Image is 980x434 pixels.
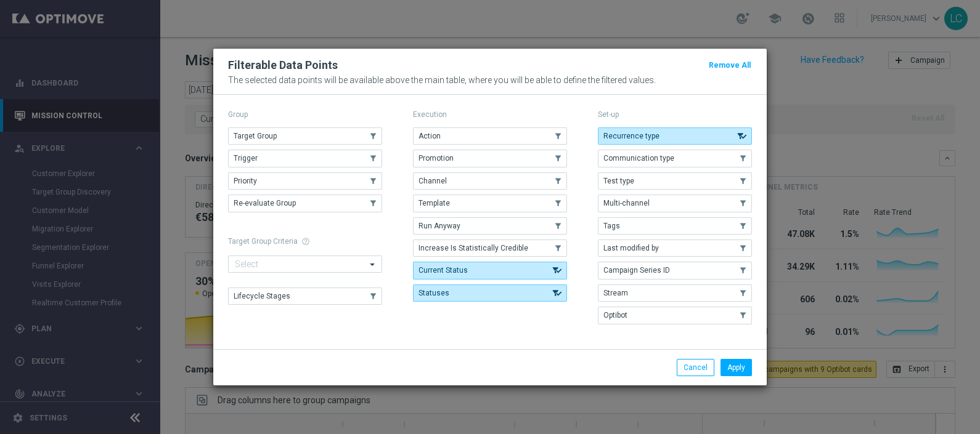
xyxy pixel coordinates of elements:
[234,292,290,300] span: Lifecycle Stages
[413,262,567,279] button: Current Status
[413,150,567,167] button: Promotion
[228,195,382,212] button: Re-evaluate Group
[419,154,454,163] span: Promotion
[228,237,382,246] h1: Target Group Criteria
[419,199,450,207] span: Template
[413,127,567,145] button: Action
[413,195,567,212] button: Template
[598,284,752,302] button: Stream
[301,237,310,246] span: help_outline
[598,172,752,190] button: Test type
[603,222,620,230] span: Tags
[677,359,714,376] button: Cancel
[228,58,338,73] h2: Filterable Data Points
[603,244,659,252] span: Last modified by
[598,110,752,119] p: Set-up
[228,287,382,305] button: Lifecycle Stages
[234,177,257,185] span: Priority
[598,239,752,257] button: Last modified by
[413,284,567,302] button: Statuses
[419,222,460,230] span: Run Anyway
[413,217,567,235] button: Run Anyway
[708,58,752,72] button: Remove All
[413,172,567,190] button: Channel
[598,262,752,279] button: Campaign Series ID
[228,172,382,190] button: Priority
[413,239,567,257] button: Increase Is Statistically Credible
[228,75,752,85] p: The selected data points will be available above the main table, where you will be able to define...
[598,195,752,212] button: Multi-channel
[603,311,627,319] span: Optibot
[419,132,441,140] span: Action
[234,199,296,207] span: Re-evaluate Group
[419,266,468,275] span: Current Status
[234,154,258,163] span: Trigger
[603,177,634,185] span: Test type
[598,127,752,145] button: Recurrence type
[228,127,382,145] button: Target Group
[598,307,752,324] button: Optibot
[603,289,628,297] span: Stream
[419,244,528,252] span: Increase Is Statistically Credible
[413,110,567,119] p: Execution
[721,359,752,376] button: Apply
[603,199,650,207] span: Multi-channel
[603,132,659,140] span: Recurrence type
[598,217,752,235] button: Tags
[603,154,674,163] span: Communication type
[228,110,382,119] p: Group
[598,150,752,167] button: Communication type
[234,132,277,140] span: Target Group
[603,266,670,275] span: Campaign Series ID
[419,289,449,297] span: Statuses
[228,150,382,167] button: Trigger
[419,177,447,185] span: Channel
